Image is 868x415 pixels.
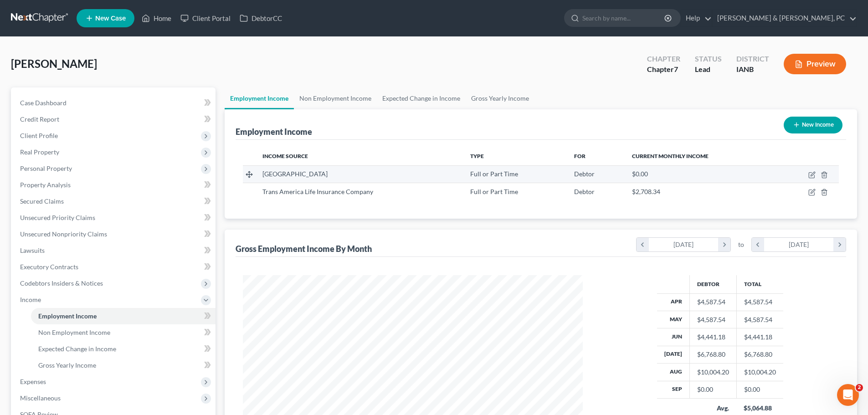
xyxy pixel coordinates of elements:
[752,238,764,251] i: chevron_left
[713,10,857,26] a: [PERSON_NAME] & [PERSON_NAME], PC
[697,404,729,413] div: Avg.
[13,210,216,226] a: Unsecured Priority Claims
[574,153,586,159] span: For
[695,54,722,64] div: Status
[13,177,216,193] a: Property Analysis
[695,64,722,75] div: Lead
[697,315,729,324] div: $4,587.54
[20,181,71,189] span: Property Analysis
[697,368,729,377] div: $10,004.20
[20,394,61,402] span: Miscellaneous
[736,293,783,311] td: $4,587.54
[20,197,64,205] span: Secured Claims
[377,87,466,109] a: Expected Change in Income
[137,10,176,26] a: Home
[657,381,690,398] th: Sep
[20,148,59,156] span: Real Property
[649,238,719,251] div: [DATE]
[20,378,46,385] span: Expenses
[637,238,649,251] i: chevron_left
[574,170,595,178] span: Debtor
[31,324,216,341] a: Non Employment Income
[632,170,648,178] span: $0.00
[31,341,216,357] a: Expected Change in Income
[225,87,294,109] a: Employment Income
[20,296,41,303] span: Income
[856,384,863,391] span: 2
[632,188,660,195] span: $2,708.34
[13,259,216,275] a: Executory Contracts
[837,384,859,406] iframe: Intercom live chat
[689,275,736,293] th: Debtor
[470,170,518,178] span: Full or Part Time
[657,328,690,346] th: Jun
[582,10,666,26] input: Search by name...
[20,115,59,123] span: Credit Report
[236,126,312,137] div: Employment Income
[657,293,690,311] th: Apr
[738,240,744,249] span: to
[20,99,67,107] span: Case Dashboard
[657,364,690,381] th: Aug
[657,346,690,363] th: [DATE]
[697,350,729,359] div: $6,768.80
[236,243,372,254] div: Gross Employment Income By Month
[697,297,729,307] div: $4,587.54
[31,357,216,374] a: Gross Yearly Income
[736,381,783,398] td: $0.00
[764,238,834,251] div: [DATE]
[38,345,116,353] span: Expected Change in Income
[681,10,712,26] a: Help
[262,153,308,159] span: Income Source
[20,279,103,287] span: Codebtors Insiders & Notices
[647,54,680,64] div: Chapter
[13,193,216,210] a: Secured Claims
[632,153,709,159] span: Current Monthly Income
[13,95,216,111] a: Case Dashboard
[20,164,72,172] span: Personal Property
[674,65,678,73] span: 7
[13,226,216,242] a: Unsecured Nonpriority Claims
[38,312,97,320] span: Employment Income
[31,308,216,324] a: Employment Income
[736,364,783,381] td: $10,004.20
[11,57,97,70] span: [PERSON_NAME]
[736,346,783,363] td: $6,768.80
[718,238,730,251] i: chevron_right
[833,238,846,251] i: chevron_right
[13,242,216,259] a: Lawsuits
[176,10,235,26] a: Client Portal
[697,333,729,342] div: $4,441.18
[784,54,846,74] button: Preview
[38,328,110,336] span: Non Employment Income
[38,361,96,369] span: Gross Yearly Income
[744,404,776,413] div: $5,064.88
[13,111,216,128] a: Credit Report
[20,263,78,271] span: Executory Contracts
[262,188,373,195] span: Trans America Life Insurance Company
[697,385,729,394] div: $0.00
[294,87,377,109] a: Non Employment Income
[784,117,842,133] button: New Income
[466,87,534,109] a: Gross Yearly Income
[736,328,783,346] td: $4,441.18
[647,64,680,75] div: Chapter
[736,54,769,64] div: District
[736,311,783,328] td: $4,587.54
[736,275,783,293] th: Total
[262,170,328,178] span: [GEOGRAPHIC_DATA]
[20,246,45,254] span: Lawsuits
[574,188,595,195] span: Debtor
[470,188,518,195] span: Full or Part Time
[20,230,107,238] span: Unsecured Nonpriority Claims
[657,311,690,328] th: May
[736,64,769,75] div: IANB
[20,132,58,139] span: Client Profile
[235,10,287,26] a: DebtorCC
[20,214,95,221] span: Unsecured Priority Claims
[470,153,484,159] span: Type
[95,15,126,22] span: New Case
